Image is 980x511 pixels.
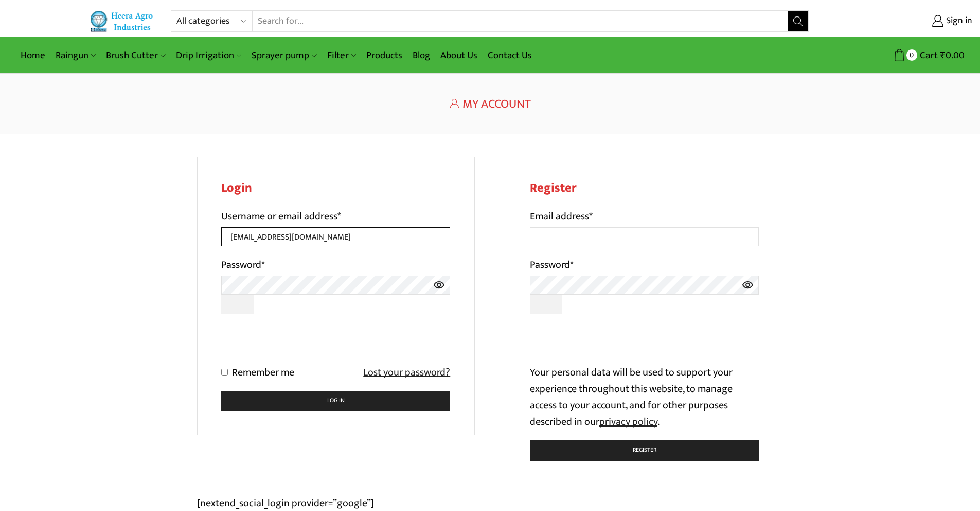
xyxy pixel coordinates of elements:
[435,43,483,67] a: About Us
[819,46,965,65] a: 0 Cart ₹0.00
[232,364,294,381] span: Remember me
[530,440,759,461] button: Register
[599,413,657,431] a: privacy policy
[101,43,170,67] a: Brush Cutter
[363,364,450,381] a: Lost your password?
[940,47,946,63] span: ₹
[322,43,361,67] a: Filter
[253,11,788,31] input: Search for...
[221,181,451,196] h2: Login
[15,43,50,67] a: Home
[530,295,563,314] button: Show password
[530,324,686,364] iframe: reCAPTCHA
[221,208,341,225] label: Username or email address
[943,14,972,28] span: Sign in
[788,11,808,31] button: Search button
[221,324,378,364] iframe: reCAPTCHA
[171,43,246,67] a: Drip Irrigation
[50,43,101,67] a: Raingun
[940,47,965,63] bdi: 0.00
[221,369,228,376] input: Remember me
[462,94,531,114] span: My Account
[824,12,972,30] a: Sign in
[917,48,938,62] span: Cart
[246,43,322,67] a: Sprayer pump
[407,43,435,67] a: Blog
[221,391,451,411] button: Log in
[483,43,537,67] a: Contact Us
[906,49,917,60] span: 0
[530,181,759,196] h2: Register
[361,43,407,67] a: Products
[530,364,759,430] p: Your personal data will be used to support your experience throughout this website, to manage acc...
[221,295,254,314] button: Show password
[221,257,265,273] label: Password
